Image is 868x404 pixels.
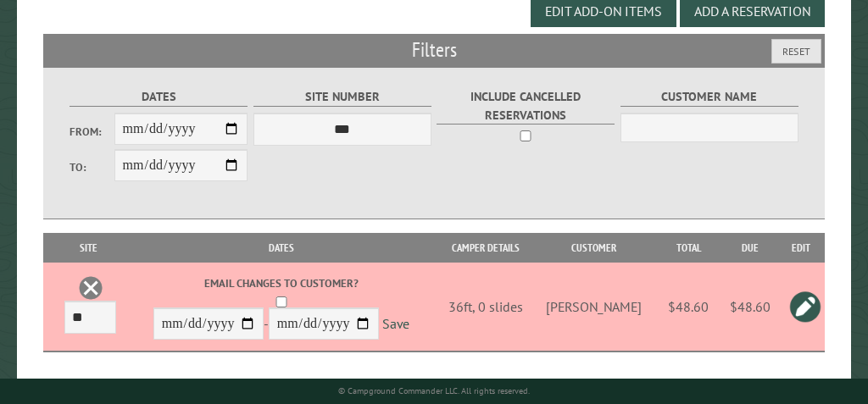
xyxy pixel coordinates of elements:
th: Total [654,233,722,263]
th: Camper Details [437,233,533,263]
td: $48.60 [722,263,777,351]
th: Due [722,233,777,263]
label: Site Number [253,87,431,107]
td: 36ft, 0 slides [437,263,533,351]
small: © Campground Commander LLC. All rights reserved. [338,385,530,396]
td: $48.60 [654,263,722,351]
th: Customer [533,233,654,263]
h2: Filters [43,34,825,66]
div: - [127,275,435,344]
label: Email changes to customer? [127,275,435,291]
td: [PERSON_NAME] [533,263,654,351]
button: Reset [771,39,821,64]
label: From: [70,124,114,140]
th: Edit [777,233,825,263]
label: Include Cancelled Reservations [437,87,615,125]
label: Dates [70,87,248,107]
th: Dates [125,233,437,263]
th: Site [52,233,125,263]
label: To: [70,159,114,175]
a: Save [382,316,409,333]
label: Customer Name [620,87,798,107]
a: Delete this reservation [78,275,103,301]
